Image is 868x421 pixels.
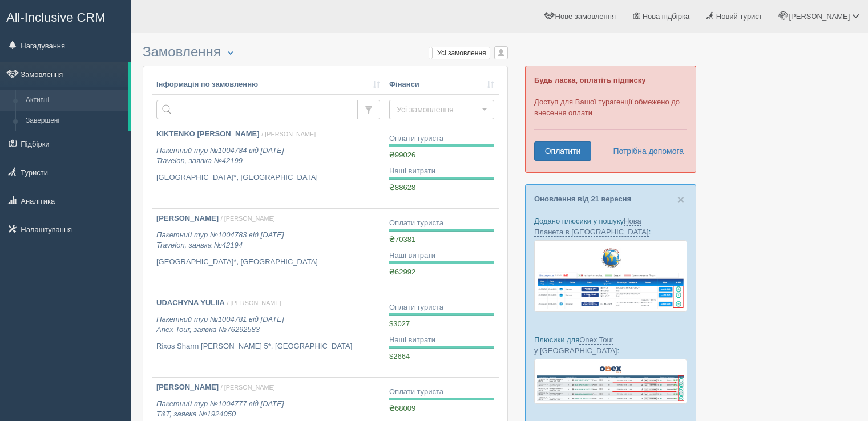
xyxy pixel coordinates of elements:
[534,195,631,203] a: Оновлення від 21 вересня
[152,293,385,377] a: UDACHYNA YULIIA / [PERSON_NAME] Пакетний тур №1004781 від [DATE]Anex Tour, заявка №76292583 Rixos...
[389,250,494,261] div: Наші витрати
[1,1,131,32] a: All-Inclusive CRM
[156,129,260,138] b: KIKTENKO [PERSON_NAME]
[389,235,415,244] span: ₴70381
[716,12,762,21] span: Новий турист
[156,100,358,119] input: Пошук за номером замовлення, ПІБ або паспортом туриста
[156,399,284,419] i: Пакетний тур №1004777 від [DATE] T&T, заявка №1924050
[156,79,380,90] a: Інформація по замовленню
[789,12,850,21] span: [PERSON_NAME]
[677,193,684,205] button: Close
[534,76,645,84] b: Будь ласка, оплатіть підписку
[156,230,284,250] i: Пакетний тур №1004783 від [DATE] Travelon, заявка №42194
[156,214,219,222] b: [PERSON_NAME]
[429,47,490,59] label: Усі замовлення
[389,79,494,90] a: Фінанси
[389,387,494,398] div: Оплати туриста
[156,383,219,391] b: [PERSON_NAME]
[156,257,380,268] p: [GEOGRAPHIC_DATA]*, [GEOGRAPHIC_DATA]
[389,352,410,361] span: $2664
[389,268,415,276] span: ₴62992
[261,131,316,137] span: / [PERSON_NAME]
[221,215,275,222] span: / [PERSON_NAME]
[143,44,508,60] h3: Замовлення
[21,90,128,111] a: Активні
[156,172,380,183] p: [GEOGRAPHIC_DATA]*, [GEOGRAPHIC_DATA]
[525,66,696,173] div: Доступ для Вашої турагенції обмежено до внесення оплати
[6,10,106,25] span: All-Inclusive CRM
[227,299,281,306] span: / [PERSON_NAME]
[156,315,284,334] i: Пакетний тур №1004781 від [DATE] Anex Tour, заявка №76292583
[534,240,687,312] img: new-planet-%D0%BF%D1%96%D0%B4%D0%B1%D1%96%D1%80%D0%BA%D0%B0-%D1%81%D1%80%D0%BC-%D0%B4%D0%BB%D1%8F...
[389,335,494,346] div: Наші витрати
[534,141,591,161] a: Оплатити
[152,124,385,208] a: KIKTENKO [PERSON_NAME] / [PERSON_NAME] Пакетний тур №1004784 від [DATE]Travelon, заявка №42199 [G...
[389,404,415,412] span: ₴68009
[605,141,684,161] a: Потрібна допомога
[534,335,617,355] a: Onex Tour у [GEOGRAPHIC_DATA]
[643,12,690,21] span: Нова підбірка
[389,166,494,177] div: Наші витрати
[21,111,128,131] a: Завершені
[555,12,616,21] span: Нове замовлення
[534,334,687,356] p: Плюсики для :
[389,183,415,192] span: ₴88628
[677,193,684,206] span: ×
[389,151,415,159] span: ₴99026
[389,133,494,144] div: Оплати туриста
[534,217,649,237] a: Нова Планета в [GEOGRAPHIC_DATA]
[389,319,410,328] span: $3027
[534,216,687,237] p: Додано плюсики у пошуку :
[156,298,225,307] b: UDACHYNA YULIIA
[156,146,284,165] i: Пакетний тур №1004784 від [DATE] Travelon, заявка №42199
[389,100,494,119] button: Усі замовлення
[397,104,479,115] span: Усі замовлення
[156,341,380,352] p: Rixos Sharm [PERSON_NAME] 5*, [GEOGRAPHIC_DATA]
[389,218,494,229] div: Оплати туриста
[152,209,385,293] a: [PERSON_NAME] / [PERSON_NAME] Пакетний тур №1004783 від [DATE]Travelon, заявка №42194 [GEOGRAPHIC...
[389,302,494,313] div: Оплати туриста
[221,384,275,391] span: / [PERSON_NAME]
[534,359,687,404] img: onex-tour-proposal-crm-for-travel-agency.png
